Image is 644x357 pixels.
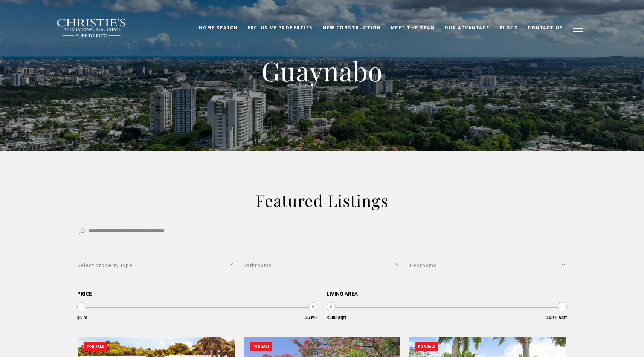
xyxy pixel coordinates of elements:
button: Select property type [77,252,234,278]
a: Home Search [194,21,243,35]
span: Contact Us [528,25,563,31]
span: Our Advantage [444,25,490,31]
a: Blogs [494,21,523,35]
img: Christie's International Real Estate black text logo [56,18,127,38]
button: Bedrooms [410,252,567,278]
button: Bathrooms [243,252,400,278]
span: New Construction [323,25,381,31]
span: Blogs [499,25,518,31]
a: New Construction [318,21,386,35]
div: For Sale [250,342,272,351]
span: $5 M+ [305,315,317,320]
span: 10K+ sqft [546,315,567,320]
h2: Featured Listings [160,190,484,211]
a: Meet the Team [386,21,440,35]
div: For Sale [84,342,107,351]
span: $1 M [77,315,87,320]
span: <500 sqft [327,315,346,320]
a: Exclusive Properties [243,21,318,35]
h1: Guaynabo [171,54,473,87]
div: For Sale [415,342,438,351]
a: Our Advantage [440,21,494,35]
span: Exclusive Properties [247,25,313,31]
